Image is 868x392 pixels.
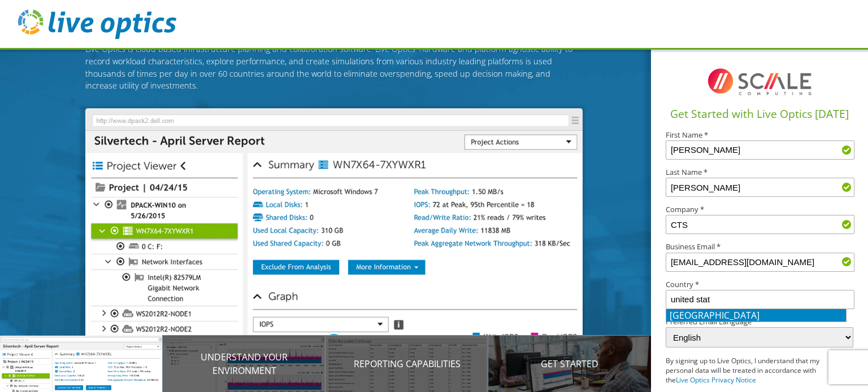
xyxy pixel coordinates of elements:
p: By signing up to Live Optics, I understand that my personal data will be treated in accordance wi... [666,356,834,385]
img: live_optics_svg.svg [18,10,176,39]
p: Get Started [488,357,651,371]
h1: Get Started with Live Optics [DATE] [656,106,863,122]
label: First Name * [666,131,853,139]
p: Understand your environment [163,350,325,377]
label: Country * [666,281,853,288]
label: Business Email * [666,243,853,250]
label: Last Name * [666,169,853,176]
p: Live Optics is cloud based infrastructure planning and collaboration software. Live Optics' hardw... [85,43,583,91]
li: [GEOGRAPHIC_DATA] [666,309,846,321]
label: Preferred Email Language [666,318,853,325]
p: Reporting Capabilities [325,357,488,371]
a: Live Optics Privacy Notice [676,375,756,385]
img: I8TqFF2VWMAAAAASUVORK5CYII= [703,59,816,104]
label: Company * [666,206,853,213]
img: Introducing Live Optics [85,108,583,360]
